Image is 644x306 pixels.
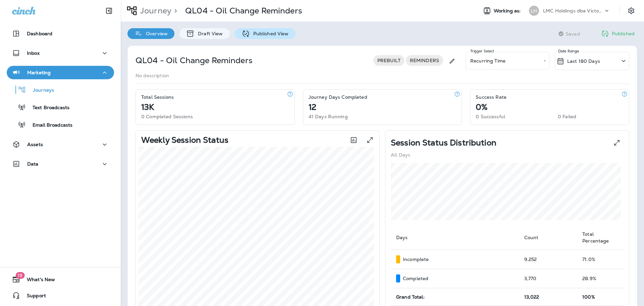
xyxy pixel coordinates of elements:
p: Date Range [558,48,580,54]
p: QL04 - Oil Change Reminders [185,6,302,16]
span: 100% [582,294,595,300]
th: Count [519,225,577,250]
p: Incomplete [403,257,429,262]
p: Published [612,31,635,36]
p: LMC Holdings dba Victory Lane Quick Oil Change [543,8,603,13]
button: Inbox [7,46,114,60]
button: Settings [625,5,637,17]
td: 28.9 % [577,269,624,288]
p: Journey Days Completed [309,94,367,100]
p: QL04 - Oil Change Reminders [136,55,253,66]
p: Email Broadcasts [26,122,72,129]
div: Edit [446,52,458,70]
td: 9,252 [519,250,577,269]
td: 3,770 [519,269,577,288]
p: All Days [391,152,410,158]
p: Completed [403,276,428,281]
p: 41 Days Running [309,114,348,119]
p: Marketing [27,70,51,75]
p: Journey [138,6,171,16]
p: Assets [27,142,43,147]
p: Text Broadcasts [26,105,69,111]
span: What's New [20,277,55,285]
button: 19What's New [7,273,114,286]
p: Overview [143,31,168,36]
button: Email Broadcasts [7,118,114,132]
p: 12 [309,104,316,110]
p: Published View [250,31,289,36]
button: Assets [7,138,114,151]
p: 0 Failed [558,114,576,119]
p: No description [136,73,169,78]
button: Collapse Sidebar [100,4,118,17]
p: Success Rate [476,94,506,100]
p: 13K [141,104,154,110]
span: 19 [15,272,24,279]
p: Data [27,161,39,167]
div: LH [529,6,539,16]
span: 13,022 [524,294,539,300]
button: View Pie expanded to full screen [610,136,624,149]
label: Trigger Select [470,49,494,54]
button: Text Broadcasts [7,100,114,114]
p: Inbox [27,50,40,56]
p: Journeys [26,87,54,94]
button: Data [7,157,114,171]
p: 0 Completed Sessions [141,114,193,119]
span: REMINDERS [406,58,443,63]
p: Total Sessions [141,94,174,100]
p: Session Status Distribution [391,140,496,145]
span: Grand Total: [396,294,425,300]
span: Working as: [494,8,522,14]
span: PREBUILT [373,58,405,63]
div: Recurring Time [466,52,549,70]
button: View graph expanded to full screen [363,133,377,147]
p: Last 180 Days [567,58,600,64]
button: Toggle between session count and session percentage [347,133,361,147]
button: Dashboard [7,27,114,40]
button: Support [7,289,114,302]
button: Journeys [7,83,114,97]
span: Saved [566,31,580,37]
p: 0% [476,104,487,110]
p: Weekly Session Status [141,137,228,143]
td: 71.0 % [577,250,624,269]
p: 0 Successful [476,114,505,119]
p: > [171,6,177,16]
p: Draft View [195,31,223,36]
th: Days [391,225,519,250]
p: Dashboard [27,31,52,36]
span: Support [20,293,46,301]
th: Total Percentage [577,225,624,250]
button: Marketing [7,66,114,79]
